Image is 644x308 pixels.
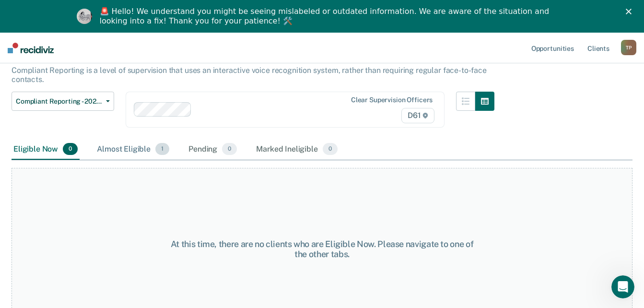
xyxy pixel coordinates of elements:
[100,7,552,26] div: 🚨 Hello! We understand you might be seeing mislabeled or outdated information. We are aware of th...
[187,139,239,160] div: Pending0
[621,40,636,55] button: TP
[222,143,237,155] span: 0
[621,40,636,55] div: T P
[626,9,635,14] div: Close
[611,275,634,298] iframe: Intercom live chat
[12,66,487,84] p: Compliant Reporting is a level of supervision that uses an interactive voice recognition system, ...
[351,96,433,104] div: Clear supervision officers
[254,139,340,160] div: Marked Ineligible0
[16,97,102,106] span: Compliant Reporting - 2025 Policy
[63,143,78,155] span: 0
[12,139,80,160] div: Eligible Now0
[167,239,477,260] div: At this time, there are no clients who are Eligible Now. Please navigate to one of the other tabs.
[8,43,54,53] img: Recidiviz
[585,33,611,63] a: Clients
[529,33,576,63] a: Opportunities
[323,143,338,155] span: 0
[401,108,434,123] span: D61
[155,143,169,155] span: 1
[95,139,171,160] div: Almost Eligible1
[12,92,114,111] button: Compliant Reporting - 2025 Policy
[77,9,92,24] img: Profile image for Kim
